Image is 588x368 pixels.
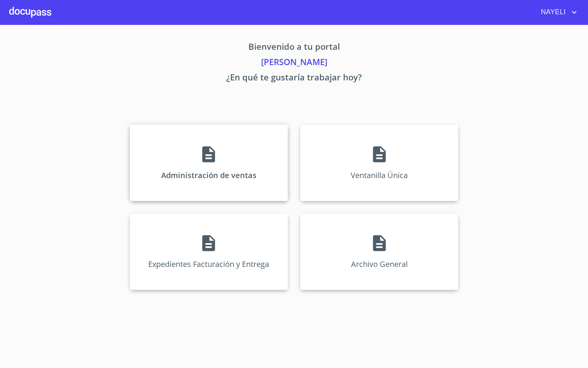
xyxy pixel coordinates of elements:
[535,6,579,18] button: account of current user
[161,170,256,180] p: Administración de ventas
[58,56,530,71] p: [PERSON_NAME]
[58,71,530,86] p: ¿En qué te gustaría trabajar hoy?
[58,40,530,56] p: Bienvenido a tu portal
[351,259,408,269] p: Archivo General
[148,259,269,269] p: Expedientes Facturación y Entrega
[351,170,408,180] p: Ventanilla Única
[535,6,570,18] span: NAYELI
